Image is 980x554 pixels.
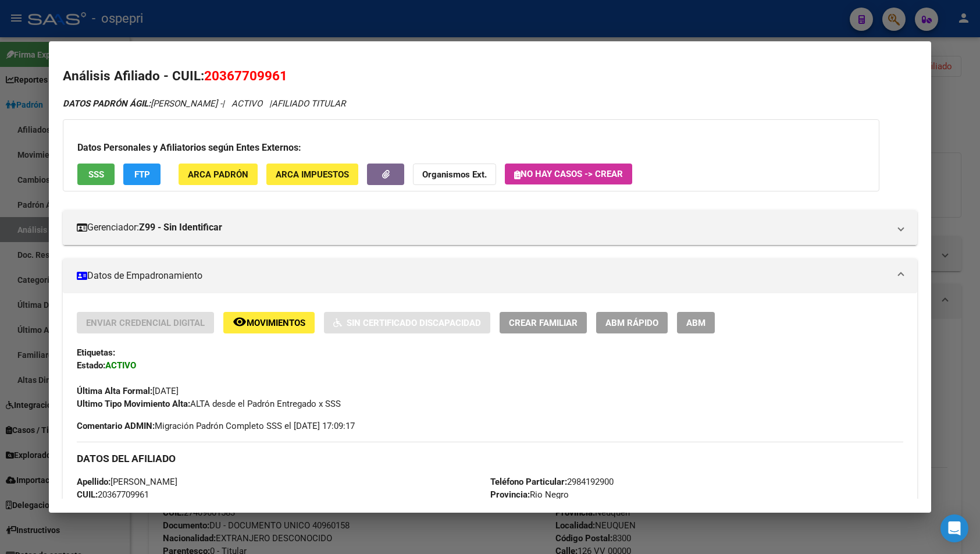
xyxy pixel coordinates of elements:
strong: Estado: [77,360,105,371]
span: ARCA Padrón [188,169,248,180]
span: SSS [88,169,104,180]
strong: Teléfono Particular: [490,477,567,487]
span: Movimientos [247,318,305,328]
span: Crear Familiar [509,318,578,328]
span: [DATE] [77,386,179,396]
mat-expansion-panel-header: Datos de Empadronamiento [63,258,917,293]
mat-expansion-panel-header: Gerenciador:Z99 - Sin Identificar [63,210,917,245]
span: ARCA Impuestos [276,169,349,180]
strong: Apellido: [77,477,111,487]
h3: DATOS DEL AFILIADO [77,452,903,465]
button: No hay casos -> Crear [505,164,632,184]
div: Open Intercom Messenger [940,514,968,542]
span: ALTA desde el Padrón Entregado x SSS [77,399,341,409]
button: Crear Familiar [500,312,587,333]
button: ABM Rápido [596,312,668,333]
strong: Provincia: [490,489,530,500]
span: [PERSON_NAME] [77,477,177,487]
span: ABM [686,318,705,328]
span: Enviar Credencial Digital [86,318,205,328]
button: Movimientos [223,312,315,333]
button: SSS [77,164,115,185]
span: [PERSON_NAME] - [63,98,222,109]
strong: CUIL: [77,489,98,500]
strong: Ultimo Tipo Movimiento Alta: [77,399,190,409]
i: | ACTIVO | [63,98,345,109]
button: Organismos Ext. [413,164,496,185]
strong: Etiquetas: [77,347,115,358]
strong: Z99 - Sin Identificar [139,221,222,235]
h3: Datos Personales y Afiliatorios según Entes Externos: [77,141,865,155]
button: ABM [677,312,715,333]
strong: DATOS PADRÓN ÁGIL: [63,98,151,109]
button: Sin Certificado Discapacidad [324,312,490,333]
span: Sin Certificado Discapacidad [347,318,481,328]
mat-icon: remove_red_eye [233,315,247,329]
span: FTP [134,169,150,180]
mat-panel-title: Gerenciador: [77,221,889,235]
span: ABM Rápido [605,318,658,328]
span: AFILIADO TITULAR [272,98,345,109]
span: 2984192900 [490,477,614,487]
span: 20367709961 [77,489,149,500]
button: ARCA Padrón [179,164,258,185]
strong: Comentario ADMIN: [77,421,155,431]
strong: Última Alta Formal: [77,386,152,396]
button: FTP [123,164,161,185]
mat-panel-title: Datos de Empadronamiento [77,269,889,283]
button: ARCA Impuestos [266,164,358,185]
span: 20367709961 [204,68,287,83]
strong: Organismos Ext. [422,169,487,180]
span: Rio Negro [490,489,569,500]
span: No hay casos -> Crear [514,169,623,179]
span: Migración Padrón Completo SSS el [DATE] 17:09:17 [77,420,355,432]
button: Enviar Credencial Digital [77,312,214,333]
strong: ACTIVO [105,360,136,371]
h2: Análisis Afiliado - CUIL: [63,66,917,86]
